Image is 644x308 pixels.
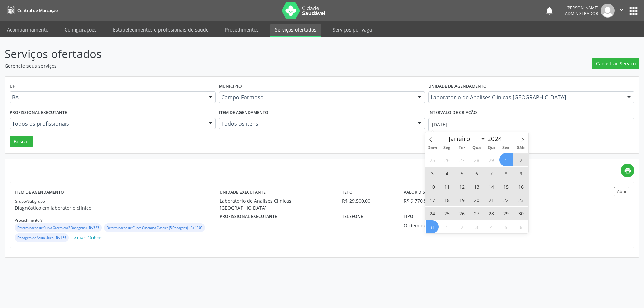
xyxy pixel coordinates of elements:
span: Sex [499,146,514,150]
span: Março 27, 2024 [470,207,483,220]
span: Abril 4, 2024 [485,220,498,233]
label: Unidade executante [220,187,266,197]
span: Março 13, 2024 [470,180,483,193]
label: Telefone [342,211,363,222]
small: Determinacao de Curva Glicemica Classica (5 Dosagens) - R$ 10,00 [107,226,202,230]
small: Procedimento(s) [15,218,43,223]
div: -- [342,222,394,229]
button: notifications [545,6,554,15]
span: Qui [484,146,499,150]
span: Março 22, 2024 [499,193,513,206]
p: Serviços ofertados [5,46,449,62]
label: Município [219,81,242,92]
span: Abril 3, 2024 [470,220,483,233]
span: Março 12, 2024 [455,180,468,193]
span: Abril 1, 2024 [440,220,453,233]
span: Março 1, 2024 [499,153,513,166]
span: Março 26, 2024 [455,207,468,220]
button: Buscar [10,136,33,147]
span: Cadastrar Serviço [596,60,636,67]
input: Selecione um intervalo [428,118,634,131]
span: Sáb [514,146,528,150]
span: Março 28, 2024 [485,207,498,220]
span: Março 17, 2024 [426,193,439,206]
span: Março 25, 2024 [440,207,453,220]
div: Laboratorio de Analises Clinicas [GEOGRAPHIC_DATA] [220,197,333,211]
span: Central de Marcação [17,8,58,13]
label: Valor disponível [404,187,443,197]
span: Abril 5, 2024 [499,220,513,233]
button: apps [628,5,639,17]
label: Tipo [404,211,413,222]
a: Estabelecimentos e profissionais de saúde [108,24,213,36]
div: -- [220,222,333,229]
a: Configurações [60,24,101,36]
span: Campo Formoso [221,94,411,101]
span: Março 6, 2024 [470,167,483,180]
a: Procedimentos [220,24,263,36]
span: Março 14, 2024 [485,180,498,193]
span: Dom [425,146,440,150]
span: Março 29, 2024 [499,207,513,220]
button: Abrir [614,187,629,196]
button:  [615,4,628,18]
p: Gerencie seus serviços [5,62,449,69]
a: print [621,164,634,177]
span: Março 31, 2024 [426,220,439,233]
select: Month [445,134,486,143]
span: Março 20, 2024 [470,193,483,206]
small: Grupo/Subgrupo [15,199,45,204]
span: Fevereiro 27, 2024 [455,153,468,166]
a: Serviços ofertados [270,24,321,37]
span: Março 2, 2024 [514,153,527,166]
div: R$ 29.500,00 [342,197,394,204]
label: Item de agendamento [15,187,64,197]
span: Março 10, 2024 [426,180,439,193]
p: Diagnóstico em laboratório clínico [15,204,220,211]
label: Profissional executante [220,211,277,222]
div: Ordem de chegada [404,222,486,229]
div: [PERSON_NAME] [565,5,598,11]
span: Março 11, 2024 [440,180,453,193]
div: R$ 9.770,83 [404,197,429,204]
span: Abril 2, 2024 [455,220,468,233]
a: Serviços por vaga [328,24,377,36]
span: Março 3, 2024 [426,167,439,180]
span: Março 4, 2024 [440,167,453,180]
span: Laboratorio de Analises Clinicas [GEOGRAPHIC_DATA] [431,94,621,101]
label: Teto [342,187,353,197]
label: Profissional executante [10,108,67,118]
span: Fevereiro 29, 2024 [485,153,498,166]
span: Seg [440,146,454,150]
label: Item de agendamento [219,108,268,118]
span: Fevereiro 26, 2024 [440,153,453,166]
span: Março 30, 2024 [514,207,527,220]
span: Março 23, 2024 [514,193,527,206]
span: Março 9, 2024 [514,167,527,180]
span: Março 8, 2024 [499,167,513,180]
span: Março 18, 2024 [440,193,453,206]
span: Todos os profissionais [12,120,202,127]
span: Fevereiro 28, 2024 [470,153,483,166]
i: print [624,167,631,174]
small: Dosagem de Acido Urico - R$ 1,85 [17,236,66,240]
span: Março 15, 2024 [499,180,513,193]
span: Todos os itens [221,120,411,127]
span: Qua [469,146,484,150]
button: Cadastrar Serviço [592,58,639,69]
span: Administrador [565,11,598,16]
label: Intervalo de criação [428,108,477,118]
span: Março 24, 2024 [426,207,439,220]
span: Março 5, 2024 [455,167,468,180]
span: Abril 6, 2024 [514,220,527,233]
input: Year [486,134,508,143]
i:  [618,6,625,13]
span: Março 21, 2024 [485,193,498,206]
small: Determinacao de Curva Glicemica (2 Dosagens) - R$ 3,63 [17,226,99,230]
span: Março 16, 2024 [514,180,527,193]
img: img [601,4,615,18]
a: Acompanhamento [2,24,53,36]
span: Março 7, 2024 [485,167,498,180]
label: UF [10,81,15,92]
button: e mais 46 itens [71,233,105,242]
